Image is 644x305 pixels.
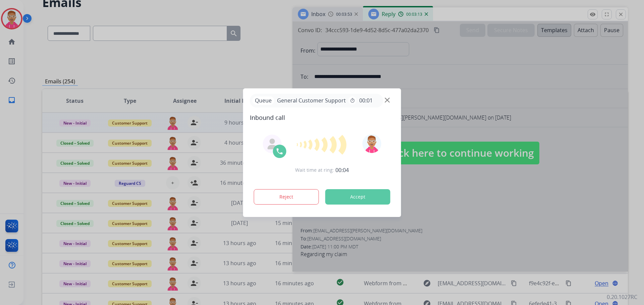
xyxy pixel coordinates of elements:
img: agent-avatar [267,139,278,149]
button: Reject [254,189,319,205]
span: Inbound call [250,113,394,122]
span: Wait time at ring: [295,167,334,173]
p: 0.20.1027RC [607,293,637,301]
span: 00:04 [335,166,349,174]
img: call-icon [276,147,284,155]
button: Accept [325,189,390,205]
span: 00:01 [359,96,373,104]
span: General Customer Support [274,96,348,104]
p: Queue [253,96,274,105]
img: close-button [385,97,390,102]
img: avatar [362,134,381,153]
mat-icon: timer [350,98,355,103]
